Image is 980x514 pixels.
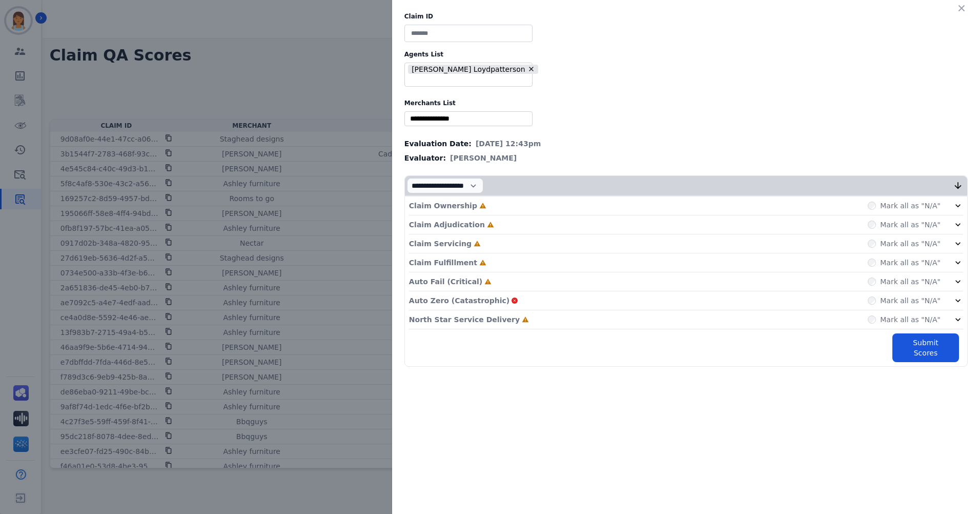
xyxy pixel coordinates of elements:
label: Agents List [404,50,968,58]
label: Mark all as "N/A" [880,314,941,325]
li: [PERSON_NAME] Loydpatterson [408,65,538,74]
label: Mark all as "N/A" [880,295,941,306]
label: Claim ID [404,12,968,21]
p: Auto Fail (Critical) [409,276,482,287]
div: Evaluation Date: [404,139,968,149]
span: [DATE] 12:43pm [476,139,541,149]
span: [PERSON_NAME] [450,153,517,163]
p: Claim Ownership [409,201,477,211]
label: Mark all as "N/A" [880,239,941,249]
ul: selected options [407,113,530,124]
div: Evaluator: [404,153,968,163]
label: Mark all as "N/A" [880,276,941,287]
p: North Star Service Delivery [409,314,520,325]
label: Mark all as "N/A" [880,258,941,268]
button: Submit Scores [892,333,959,362]
label: Merchants List [404,99,968,107]
p: Claim Fulfillment [409,258,477,268]
p: Claim Adjudication [409,220,485,230]
ul: selected options [407,63,540,86]
p: Claim Servicing [409,239,472,249]
button: Remove Teala Loydpatterson [527,65,535,73]
label: Mark all as "N/A" [880,220,941,230]
p: Auto Zero (Catastrophic) [409,295,509,306]
label: Mark all as "N/A" [880,201,941,211]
